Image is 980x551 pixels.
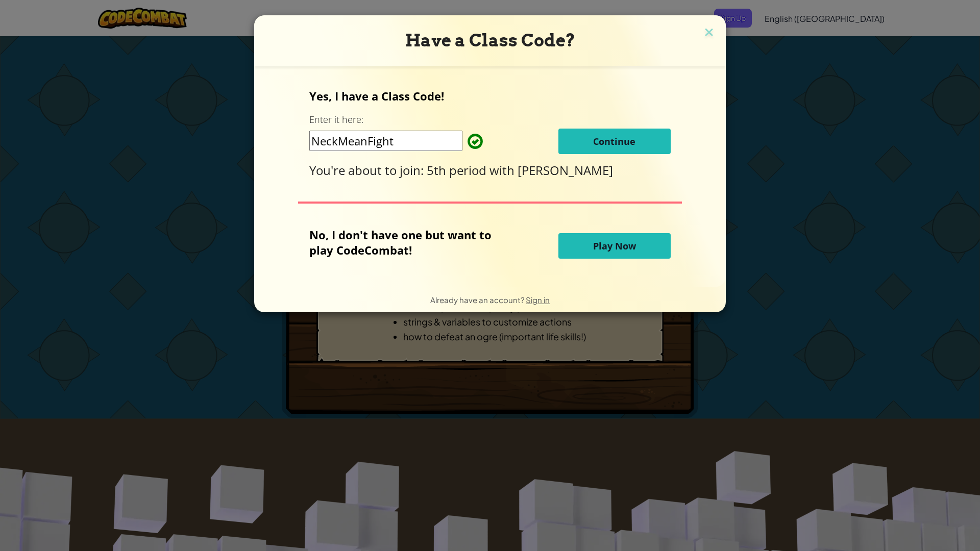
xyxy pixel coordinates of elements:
[558,129,671,154] button: Continue
[526,295,550,305] a: Sign in
[593,135,635,147] span: Continue
[405,30,575,51] span: Have a Class Code?
[593,240,636,252] span: Play Now
[558,233,671,259] button: Play Now
[309,162,427,179] span: You're about to join:
[430,295,526,305] span: Already have an account?
[427,162,489,179] span: 5th period
[702,26,716,41] img: close icon
[309,88,670,104] p: Yes, I have a Class Code!
[518,162,613,179] span: [PERSON_NAME]
[489,162,518,179] span: with
[309,227,507,258] p: No, I don't have one but want to play CodeCombat!
[309,113,363,126] label: Enter it here:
